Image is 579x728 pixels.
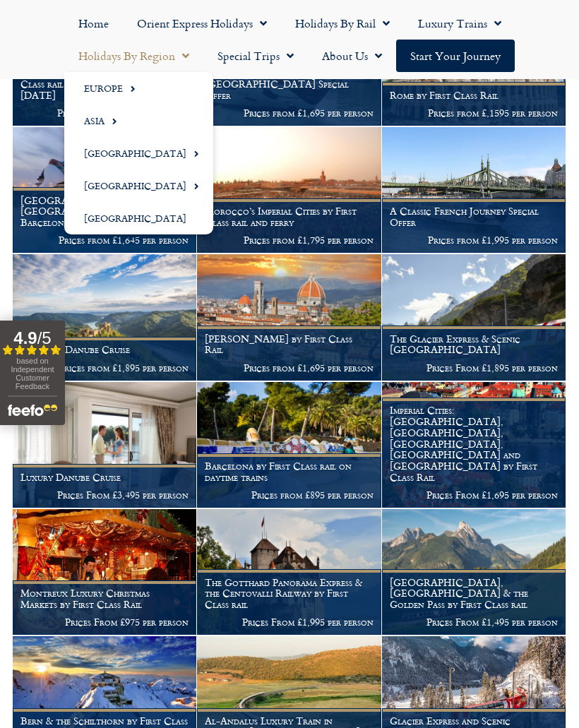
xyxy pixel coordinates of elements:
h1: A Classic Danube Cruise [20,344,189,355]
a: The Glacier Express & Scenic [GEOGRAPHIC_DATA] Prices From £1,895 per person [382,254,566,381]
a: A Classic French Journey Special Offer Prices from £1,995 per person [382,127,566,253]
img: Chateau de Chillon Montreux [197,509,381,635]
h1: [GEOGRAPHIC_DATA], [GEOGRAPHIC_DATA] & the Golden Pass by First Class rail [390,577,558,610]
p: Prices From £3,495 per person [20,489,189,501]
h1: [PERSON_NAME] by First Class Rail [205,333,373,356]
p: Prices from £895 per person [205,489,373,501]
a: A Classic Danube Cruise Prices from £1,895 per person [13,254,197,381]
h1: Rome by First Class Rail [390,90,558,101]
a: [GEOGRAPHIC_DATA] [64,137,213,169]
a: [PERSON_NAME] by First Class Rail Prices from £1,695 per person [197,254,381,381]
p: Prices From £1,495 per person [390,616,558,628]
a: Luxury Danube Cruise Prices From £3,495 per person [13,382,197,508]
a: Orient Express Holidays [123,7,281,40]
a: Home [64,7,123,40]
p: Prices From £1,895 per person [390,362,558,374]
p: Prices From £1,995 per person [20,107,189,119]
a: Europe [64,72,213,105]
p: Prices from £1,645 per person [20,234,189,246]
h1: Montreux Luxury Christmas Markets by First Class Rail [20,587,189,610]
nav: Menu [7,7,572,72]
p: Prices From £975 per person [20,616,189,628]
p: Prices From £1,695 per person [390,489,558,501]
p: Prices from £1,695 per person [205,107,373,119]
a: [GEOGRAPHIC_DATA] [64,169,213,202]
a: [GEOGRAPHIC_DATA] [64,202,213,234]
h1: Barcelona by First Class rail on daytime trains [205,460,373,483]
a: Montreux Luxury Christmas Markets by First Class Rail Prices From £975 per person [13,509,197,635]
a: Asia [64,105,213,137]
a: [GEOGRAPHIC_DATA], [GEOGRAPHIC_DATA] & Barcelona by First Class Rail Prices from £1,645 per person [13,127,197,253]
img: Florence in spring time, Tuscany, Italy [197,254,381,380]
a: About Us [308,40,396,72]
h1: Morocco’s Imperial Cities by First Class rail and ferry [205,205,373,228]
a: Holidays by Rail [281,7,404,40]
a: Imperial Cities: [GEOGRAPHIC_DATA], [GEOGRAPHIC_DATA], [GEOGRAPHIC_DATA], [GEOGRAPHIC_DATA] and [... [382,382,566,508]
p: Prices from £,1595 per person [390,107,558,119]
a: Luxury Trains [404,7,515,40]
h1: Luxury Danube Cruise [20,472,189,483]
h1: [GEOGRAPHIC_DATA], [GEOGRAPHIC_DATA] & Barcelona by First Class Rail [20,195,189,228]
h1: Grand Tour of Switzerland by First Class rail on daytime trains in [DATE] [20,67,189,100]
h1: The Gotthard Panorama Express & the Centovalli Railway by First Class rail [205,577,373,610]
p: Prices from £1,995 per person [390,234,558,246]
p: Prices From £1,995 per person [205,616,373,628]
a: Holidays by Region [64,40,203,72]
a: Morocco’s Imperial Cities by First Class rail and ferry Prices from £1,795 per person [197,127,381,253]
a: Special Trips [203,40,308,72]
a: [GEOGRAPHIC_DATA], [GEOGRAPHIC_DATA] & the Golden Pass by First Class rail Prices From £1,495 per... [382,509,566,635]
a: Start your Journey [396,40,515,72]
a: Barcelona by First Class rail on daytime trains Prices from £895 per person [197,382,381,508]
p: Prices from £1,895 per person [20,362,189,374]
h1: Imperial Cities: [GEOGRAPHIC_DATA], [GEOGRAPHIC_DATA], [GEOGRAPHIC_DATA], [GEOGRAPHIC_DATA] and [... [390,405,558,482]
p: Prices from £1,795 per person [205,234,373,246]
p: Prices from £1,695 per person [205,362,373,374]
h1: The Glacier Express & Scenic [GEOGRAPHIC_DATA] [390,333,558,356]
h1: A Classic French Journey Special Offer [390,205,558,228]
a: The Gotthard Panorama Express & the Centovalli Railway by First Class rail Prices From £1,995 per... [197,509,381,635]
